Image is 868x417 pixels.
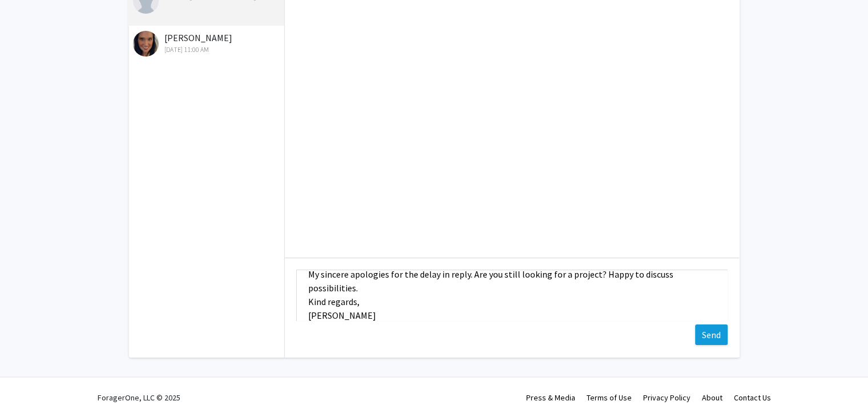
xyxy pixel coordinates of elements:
img: Kara Cole [133,31,159,57]
iframe: Chat [9,366,49,408]
div: [PERSON_NAME] [133,31,282,55]
button: Send [695,324,728,345]
textarea: Message [296,270,728,321]
a: Terms of Use [587,392,632,403]
a: About [702,392,722,403]
div: [DATE] 11:00 AM [133,45,282,55]
a: Press & Media [526,392,575,403]
a: Contact Us [734,392,771,403]
a: Privacy Policy [643,392,691,403]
